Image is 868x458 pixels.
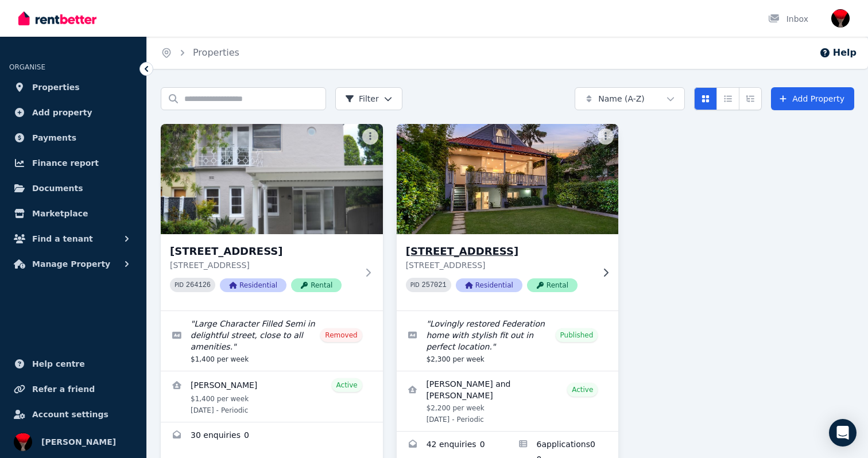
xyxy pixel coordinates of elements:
[345,93,379,104] span: Filter
[32,156,99,170] span: Finance report
[397,371,619,431] a: View details for Anna Henry and Christopher Monsted
[32,207,88,220] span: Marketplace
[397,124,619,310] a: 73 Bellevue Street, Cammeray[STREET_ADDRESS][STREET_ADDRESS]PID 257021ResidentialRental
[406,243,594,259] h3: [STREET_ADDRESS]
[9,378,137,401] a: Refer a friend
[739,87,762,110] button: Expanded list view
[422,281,447,289] code: 257021
[819,46,857,60] button: Help
[161,311,383,371] a: Edit listing: Large Character Filled Semi in delightful street, close to all amenities.
[9,253,137,275] button: Manage Property
[9,202,137,225] a: Marketplace
[9,101,137,124] a: Add property
[170,259,358,271] p: [STREET_ADDRESS]
[9,152,137,174] a: Finance report
[527,278,578,292] span: Rental
[32,257,110,271] span: Manage Property
[694,87,717,110] button: Card view
[362,129,378,145] button: More options
[456,278,522,292] span: Residential
[32,131,76,145] span: Payments
[406,259,594,271] p: [STREET_ADDRESS]
[41,435,116,449] span: [PERSON_NAME]
[186,281,211,289] code: 264126
[575,87,685,110] button: Name (A-Z)
[170,243,358,259] h3: [STREET_ADDRESS]
[32,80,80,94] span: Properties
[32,357,85,371] span: Help centre
[175,282,184,288] small: PID
[161,422,383,450] a: Enquiries for 37 Cammeray Road, Cammeray
[9,352,137,375] a: Help centre
[9,177,137,200] a: Documents
[220,278,286,292] span: Residential
[9,403,137,426] a: Account settings
[9,126,137,149] a: Payments
[32,232,93,246] span: Find a tenant
[32,407,108,421] span: Account settings
[32,106,92,119] span: Add property
[291,278,342,292] span: Rental
[32,382,95,396] span: Refer a friend
[397,311,619,371] a: Edit listing: Lovingly restored Federation home with stylish fit out in perfect location.
[391,121,624,237] img: 73 Bellevue Street, Cammeray
[161,371,383,422] a: View details for David Lowder
[9,63,45,71] span: ORGANISE
[32,181,83,195] span: Documents
[410,282,420,288] small: PID
[14,433,32,451] img: Paul Levrier
[768,13,808,25] div: Inbox
[193,47,239,58] a: Properties
[694,87,762,110] div: View options
[716,87,739,110] button: Compact list view
[829,419,857,447] div: Open Intercom Messenger
[598,93,645,104] span: Name (A-Z)
[18,10,96,27] img: RentBetter
[147,37,253,69] nav: Breadcrumb
[831,9,850,28] img: Paul Levrier
[771,87,854,110] a: Add Property
[9,76,137,99] a: Properties
[9,227,137,250] button: Find a tenant
[598,129,614,145] button: More options
[161,124,383,310] a: 37 Cammeray Road, Cammeray[STREET_ADDRESS][STREET_ADDRESS]PID 264126ResidentialRental
[335,87,402,110] button: Filter
[161,124,383,234] img: 37 Cammeray Road, Cammeray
